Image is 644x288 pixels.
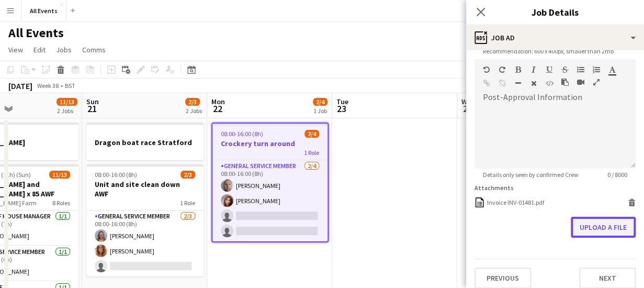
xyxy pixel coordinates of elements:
span: Sun [86,97,99,106]
a: Edit [29,43,50,57]
div: BST [65,82,75,90]
span: 2/3 [185,98,200,106]
span: 22 [210,103,225,115]
button: Bold [514,65,522,74]
button: Redo [499,65,506,74]
span: Comms [82,45,106,54]
div: 2 Jobs [186,107,202,115]
h1: All Events [8,25,64,41]
label: Attachments [474,184,514,192]
span: 21 [85,103,99,115]
span: 2/4 [304,130,319,138]
span: 1 Role [304,149,319,157]
span: 0 / 8000 [599,171,636,179]
div: 1 Job [313,107,327,115]
span: Mon [211,97,225,106]
h3: Job Details [466,5,644,19]
div: Job Ad [466,25,644,50]
span: Details only seen by confirmed Crew [474,171,587,179]
app-job-card: Dragon boat race Stratford [86,123,204,160]
button: Unordered List [577,65,584,74]
button: Ordered List [593,65,600,74]
h3: Unit and site clean down AWF [86,180,204,198]
span: 2/4 [313,98,327,106]
button: Undo [483,65,490,74]
span: 08:00-16:00 (8h) [95,171,137,179]
span: Wed [461,97,475,106]
button: Fullscreen [593,78,600,86]
button: Paste as plain text [561,78,569,86]
div: [DATE] [8,81,32,91]
span: 24 [460,103,475,115]
span: 1 Role [180,199,195,207]
a: View [4,43,27,57]
app-job-card: 08:00-16:00 (8h)2/4Crockery turn around1 RoleGeneral service member2/408:00-16:00 (8h)[PERSON_NAM... [211,123,329,242]
button: Clear Formatting [530,79,537,87]
button: All Events [21,1,66,21]
button: Underline [546,65,553,74]
span: 08:00-16:00 (8h) [221,130,263,138]
button: HTML Code [546,79,553,87]
span: 11/13 [49,171,70,179]
span: 11/13 [57,98,77,106]
span: View [8,45,23,54]
span: Edit [33,45,46,54]
button: Upload a file [571,217,636,238]
app-job-card: 08:00-16:00 (8h)2/3Unit and site clean down AWF1 RoleGeneral service member2/308:00-16:00 (8h)[PE... [86,164,204,276]
span: Tue [336,97,348,106]
div: Invoice INV-01481.pdf [487,198,544,206]
button: Strikethrough [561,65,569,74]
h3: Crockery turn around [212,139,327,148]
a: Comms [78,43,110,57]
h3: Dragon boat race Stratford [86,138,204,147]
span: Recommendation: 600 x 400px, smaller than 2mb [474,47,622,55]
button: Insert video [577,78,584,86]
button: Italic [530,65,537,74]
span: Jobs [56,45,72,54]
span: 23 [335,103,348,115]
app-card-role: General service member2/408:00-16:00 (8h)[PERSON_NAME][PERSON_NAME] [212,160,327,241]
a: Jobs [52,43,76,57]
button: Horizontal Line [514,79,522,87]
span: 8 Roles [52,199,70,207]
span: Week 38 [35,82,61,90]
div: 2 Jobs [57,107,77,115]
span: 2/3 [180,171,195,179]
button: Text Color [608,65,616,74]
app-card-role: General service member2/308:00-16:00 (8h)[PERSON_NAME][PERSON_NAME] [86,211,204,276]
